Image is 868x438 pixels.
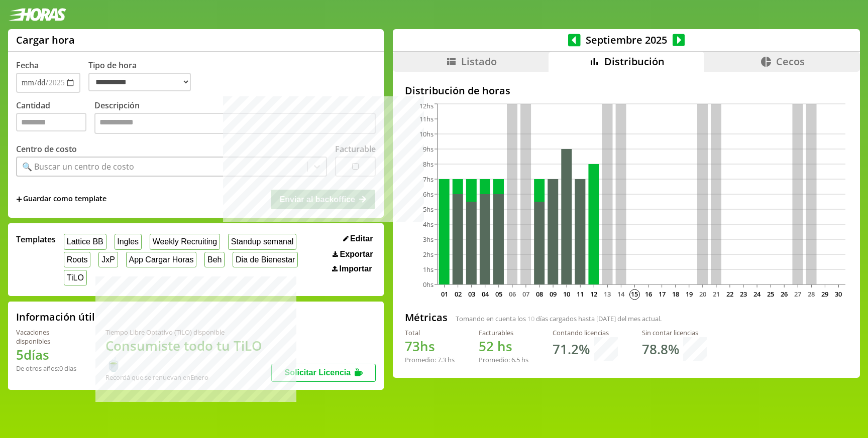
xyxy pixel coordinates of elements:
span: 73 [405,337,420,355]
h1: hs [405,337,455,355]
text: 27 [794,289,801,299]
span: Distribución [604,55,665,68]
button: Ingles [115,234,142,249]
div: Vacaciones disponibles [16,328,81,346]
span: Exportar [340,250,373,259]
h1: 78.8 % [642,340,679,358]
button: JxP [98,252,118,267]
text: 10 [563,289,570,299]
div: Recordá que se renuevan en [105,373,272,382]
tspan: 7hs [423,175,433,184]
text: 20 [699,289,706,299]
h1: Consumiste todo tu TiLO 🍵 [105,337,272,373]
button: Exportar [330,249,376,259]
button: Beh [204,252,225,267]
text: 08 [536,289,543,299]
text: 12 [590,289,597,299]
text: 11 [577,289,584,299]
h2: Información útil [16,310,95,324]
tspan: 6hs [423,190,433,199]
h1: hs [479,337,528,355]
text: 25 [767,289,774,299]
tspan: 8hs [423,160,433,169]
span: Templates [16,234,56,245]
div: De otros años: 0 días [16,364,81,373]
text: 14 [617,289,625,299]
text: 09 [550,289,557,299]
text: 21 [713,289,720,299]
span: Editar [350,234,373,243]
text: 30 [835,289,842,299]
tspan: 9hs [423,144,433,154]
button: Standup semanal [228,234,296,249]
button: Roots [64,252,90,267]
tspan: 5hs [423,205,433,214]
text: 23 [740,289,747,299]
span: + [16,194,22,205]
button: TiLO [64,270,87,285]
text: 02 [455,289,462,299]
button: Solicitar Licencia [271,364,376,382]
h2: Distribución de horas [405,84,848,97]
button: Lattice BB [64,234,106,249]
text: 29 [821,289,828,299]
button: Weekly Recruiting [150,234,220,249]
label: Fecha [16,60,39,71]
tspan: 2hs [423,250,433,259]
div: Facturables [479,328,528,337]
text: 16 [645,289,652,299]
button: Editar [340,234,376,244]
h2: Métricas [405,311,448,324]
b: Enero [190,373,208,382]
tspan: 0hs [423,280,433,289]
text: 19 [686,289,693,299]
text: 03 [468,289,475,299]
img: logotipo [8,8,66,21]
button: App Cargar Horas [126,252,197,267]
span: 52 [479,337,494,355]
span: 6.5 [511,355,520,364]
span: Tomando en cuenta los días cargados hasta [DATE] del mes actual. [456,314,662,323]
span: Solicitar Licencia [285,368,351,377]
div: Contando licencias [553,328,618,337]
span: 10 [527,314,534,323]
span: Septiembre 2025 [581,33,673,47]
span: 7.3 [438,355,446,364]
input: Cantidad [16,113,86,131]
tspan: 1hs [423,265,433,274]
div: Tiempo Libre Optativo (TiLO) disponible [105,328,272,337]
h1: 71.2 % [553,340,590,358]
label: Centro de costo [16,143,77,155]
tspan: 4hs [423,220,433,229]
tspan: 12hs [419,101,433,110]
button: Dia de Bienestar [233,252,298,267]
label: Cantidad [16,100,94,136]
text: 15 [631,289,638,299]
div: 🔍 Buscar un centro de costo [22,161,134,172]
text: 26 [781,289,788,299]
select: Tipo de hora [88,73,191,91]
text: 28 [808,289,815,299]
tspan: 11hs [419,114,433,123]
text: 06 [509,289,516,299]
div: Promedio: hs [479,355,528,364]
label: Tipo de hora [88,60,199,93]
text: 17 [659,289,666,299]
text: 22 [726,289,733,299]
div: Promedio: hs [405,355,455,364]
text: 05 [495,289,502,299]
label: Facturable [335,143,376,155]
h1: 5 días [16,346,81,364]
tspan: 10hs [419,129,433,138]
text: 18 [672,289,679,299]
div: Sin contar licencias [642,328,707,337]
textarea: Descripción [94,113,376,134]
span: Listado [461,55,497,68]
h1: Cargar hora [16,33,75,47]
div: Total [405,328,455,337]
span: +Guardar como template [16,194,106,205]
text: 01 [441,289,448,299]
label: Descripción [94,100,376,136]
span: Importar [340,264,372,273]
tspan: 3hs [423,235,433,244]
